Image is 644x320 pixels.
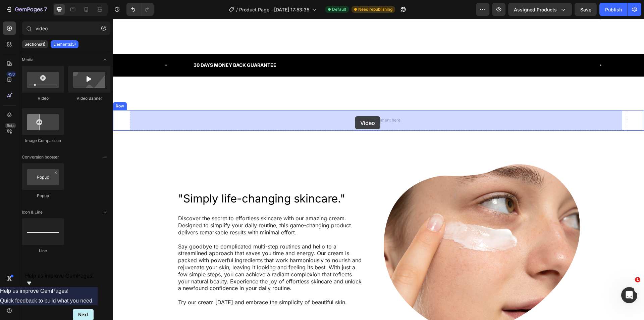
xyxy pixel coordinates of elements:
span: Toggle open [100,152,110,163]
span: Need republishing [358,6,392,12]
span: Conversion booster [22,154,59,160]
p: Sections(1) [24,42,45,47]
span: Assigned Products [514,6,557,13]
p: Elements(5) [53,42,76,47]
span: / [236,6,238,13]
input: Search Sections & Elements [22,21,110,35]
div: 450 [6,72,16,77]
p: 7 [44,5,47,13]
span: Default [332,6,346,12]
span: Toggle open [100,54,110,65]
iframe: Design area [113,19,644,320]
span: Media [22,57,34,63]
div: Video Banner [68,95,110,101]
div: Undo/Redo [126,3,154,16]
div: Line [22,248,64,254]
div: Video [22,95,64,101]
span: Save [580,7,591,12]
span: 1 [635,277,640,282]
span: Product Page - [DATE] 17:53:35 [239,6,309,13]
span: Toggle open [100,207,110,218]
div: Publish [605,6,622,13]
div: Popup [22,193,64,199]
div: Image Comparison [22,138,64,144]
iframe: Intercom live chat [621,287,637,303]
span: Help us improve GemPages! [25,273,94,279]
button: Assigned Products [508,3,572,16]
button: 7 [3,3,50,16]
button: Save [575,3,597,16]
div: Beta [5,123,16,128]
button: Publish [599,3,628,16]
span: Icon & Line [22,209,43,215]
button: Show survey - Help us improve GemPages! [25,273,94,287]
